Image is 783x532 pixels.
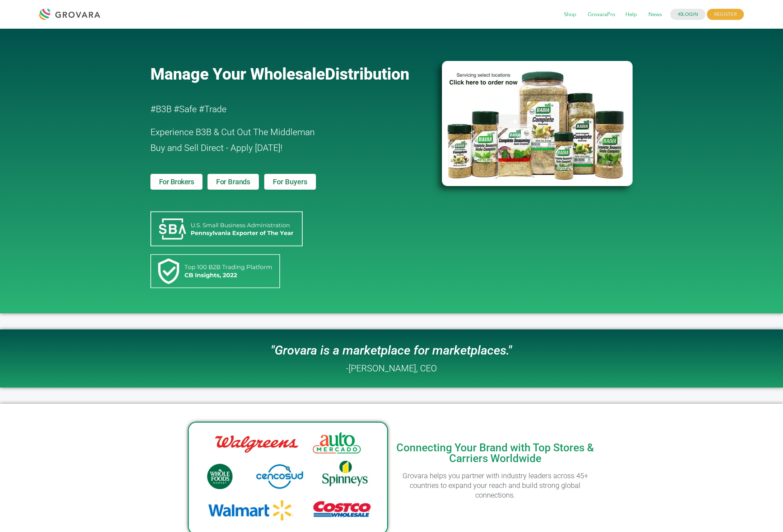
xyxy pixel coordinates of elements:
span: For Brands [216,178,250,185]
a: For Buyers [264,174,316,190]
span: Shop [559,8,581,22]
i: "Grovara is a marketplace for marketplaces." [271,343,512,358]
a: GrovaraPro [583,11,620,19]
a: Help [620,11,642,19]
h2: -[PERSON_NAME], CEO [346,364,437,373]
span: News [643,8,667,22]
span: Experience B3B & Cut Out The Middleman [150,127,315,137]
span: Manage Your Wholesale [150,65,325,84]
a: News [643,11,667,19]
h2: #B3B #Safe #Trade [150,101,401,117]
h2: Grovara helps you partner with industry leaders across 45+ countries to expand your reach and bui... [395,471,596,500]
span: GrovaraPro [583,8,620,22]
span: Buy and Sell Direct - Apply [DATE]! [150,143,283,153]
span: For Buyers [273,178,307,185]
a: For Brokers [150,174,203,190]
a: Manage Your WholesaleDistribution [150,65,430,84]
a: LOGIN [670,9,705,20]
a: For Brands [208,174,259,190]
span: For Brokers [159,178,194,185]
a: Shop [559,11,581,19]
h2: Connecting Your Brand with Top Stores & Carriers Worldwide [395,442,596,464]
span: Help [620,8,642,22]
span: Distribution [325,65,409,84]
span: REGISTER [707,9,744,20]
